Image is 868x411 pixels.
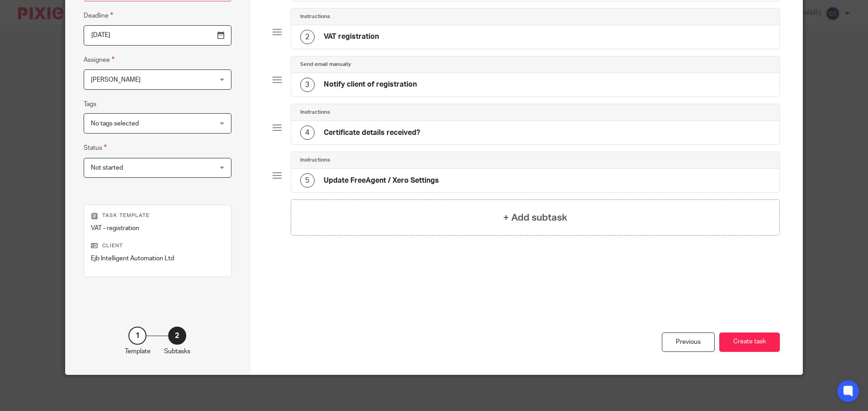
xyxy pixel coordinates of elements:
[91,165,123,171] span: Not started
[91,212,224,219] p: Task template
[84,25,231,46] input: Pick a date
[91,254,224,263] p: Ejb Intelligent Automation Ltd
[300,125,315,140] div: 4
[324,80,417,89] h4: Notify client of registration
[300,173,315,188] div: 5
[91,224,224,233] p: VAT - registration
[300,109,330,116] h4: Instructions
[164,347,190,356] p: Subtasks
[91,77,141,83] span: [PERSON_NAME]
[84,55,114,65] label: Assignee
[300,78,315,92] div: 3
[324,32,379,42] h4: VAT registration
[91,120,139,127] span: No tags selected
[300,61,351,68] h4: Send email manually
[300,13,330,20] h4: Instructions
[125,347,151,356] p: Template
[84,143,107,153] label: Status
[324,176,439,185] h4: Update FreeAgent / Xero Settings
[300,157,330,164] h4: Instructions
[324,128,420,138] h4: Certificate details received?
[84,100,96,109] label: Tags
[300,30,315,44] div: 2
[91,242,224,249] p: Client
[168,327,186,345] div: 2
[719,332,780,352] button: Create task
[128,327,146,345] div: 1
[662,332,715,352] div: Previous
[503,211,567,225] h4: + Add subtask
[84,10,113,21] label: Deadline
